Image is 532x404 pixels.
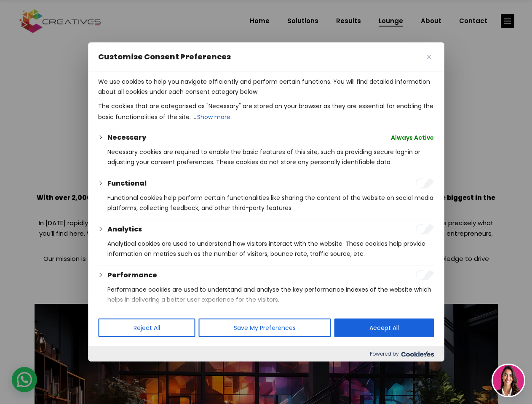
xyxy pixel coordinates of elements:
img: Close [427,55,431,59]
button: Analytics [107,224,142,234]
button: Reject All [98,319,195,337]
p: Necessary cookies are required to enable the basic features of this site, such as providing secur... [107,147,434,167]
button: Accept All [334,319,434,337]
input: Enable Functional [415,178,434,189]
p: The cookies that are categorised as "Necessary" are stored on your browser as they are essential ... [98,101,434,123]
div: Customise Consent Preferences [88,43,444,361]
span: Always Active [391,133,434,143]
button: Performance [107,270,157,280]
div: Powered by [88,346,444,361]
p: We use cookies to help you navigate efficiently and perform certain functions. You will find deta... [98,77,434,97]
button: Show more [196,111,231,123]
p: Performance cookies are used to understand and analyse the key performance indexes of the website... [107,284,434,305]
img: agent [493,365,524,396]
button: Functional [107,178,147,189]
button: Close [424,52,434,62]
p: Functional cookies help perform certain functionalities like sharing the content of the website o... [107,193,434,213]
input: Enable Performance [415,270,434,280]
input: Enable Analytics [415,224,434,234]
button: Save My Preferences [198,319,331,337]
img: Cookieyes logo [401,351,434,357]
p: Analytical cookies are used to understand how visitors interact with the website. These cookies h... [107,239,434,259]
button: Necessary [107,133,146,143]
span: Customise Consent Preferences [98,52,231,62]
